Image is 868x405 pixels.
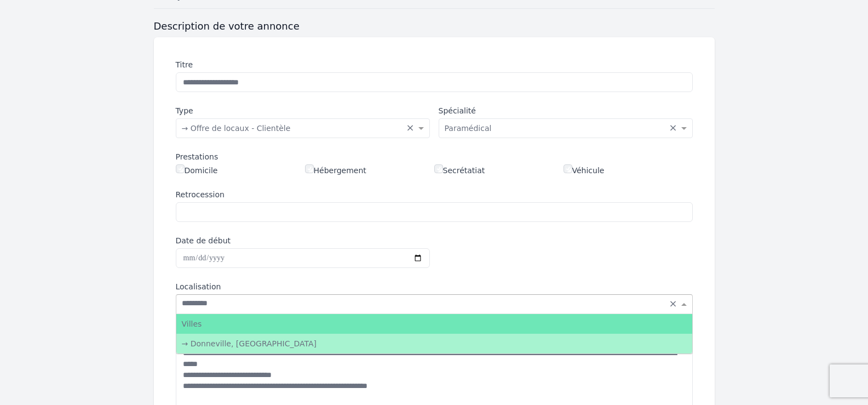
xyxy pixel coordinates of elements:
[439,105,693,116] label: Spécialité
[434,164,485,176] label: Secrétatiat
[176,314,692,334] div: Villes
[669,299,679,310] span: Clear all
[176,164,185,173] input: Domicile
[154,20,715,33] h3: Description de votre annonce
[669,123,679,134] span: Clear all
[176,281,693,292] label: Localisation
[176,334,692,353] div: → Donneville, [GEOGRAPHIC_DATA]
[406,123,416,134] span: Clear all
[176,235,430,246] label: Date de début
[564,164,605,176] label: Véhicule
[434,164,443,173] input: Secrétatiat
[176,151,693,162] div: Prestations
[176,313,693,354] ng-dropdown-panel: Options list
[176,164,218,176] label: Domicile
[305,164,366,176] label: Hébergement
[176,59,693,70] label: Titre
[176,105,430,116] label: Type
[564,164,572,173] input: Véhicule
[305,164,314,173] input: Hébergement
[176,189,693,200] label: Retrocession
